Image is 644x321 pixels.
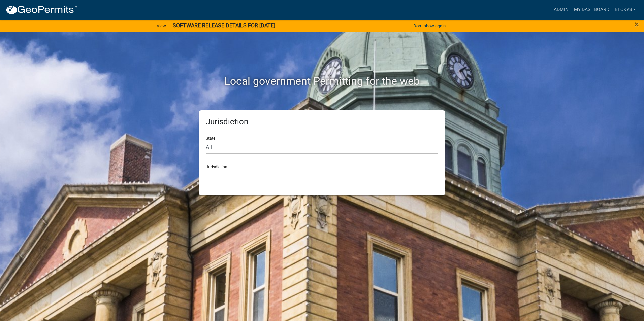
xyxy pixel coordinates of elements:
a: My Dashboard [571,3,612,16]
span: × [635,20,639,29]
h5: Jurisdiction [206,117,438,127]
a: beckys [612,3,639,16]
button: Close [635,20,639,28]
strong: SOFTWARE RELEASE DETAILS FOR [DATE] [173,22,275,29]
a: View [154,20,169,31]
h2: Local government Permitting for the web [135,75,509,87]
a: Admin [551,3,571,16]
button: Don't show again [411,20,448,31]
